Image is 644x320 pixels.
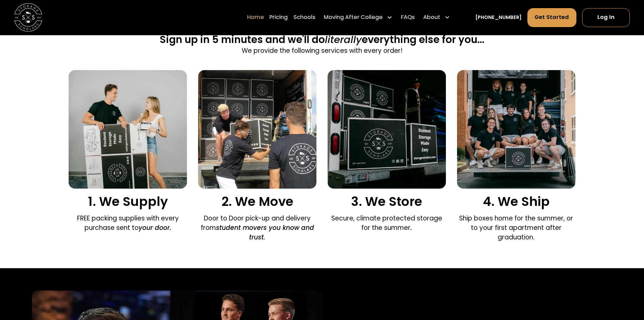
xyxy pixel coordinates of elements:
p: We provide the following services with every order! [160,46,484,56]
a: Get Started [527,8,577,27]
a: Schools [293,8,315,27]
p: FREE packing supplies with every purchase sent to [69,214,187,233]
div: Moving After College [324,14,383,22]
h2: Sign up in 5 minutes and we'll do everything else for you... [160,33,484,46]
img: We ship your belongings. [457,70,575,189]
div: About [421,8,453,27]
em: . [410,223,412,232]
p: Door to Door pick-up and delivery from [198,214,316,242]
p: Secure, climate protected storage for the summer [328,214,446,233]
div: About [423,14,440,22]
a: FAQs [401,8,415,27]
img: We store your boxes. [328,70,446,189]
a: home [14,3,42,31]
a: [PHONE_NUMBER] [475,14,522,21]
em: your door. [139,223,171,232]
h3: 2. We Move [198,194,316,209]
span: literally [325,33,362,46]
a: Home [247,8,264,27]
img: We supply packing materials. [69,70,187,189]
a: Log In [582,8,630,27]
em: student movers you know and trust. [216,223,314,242]
h3: 4. We Ship [457,194,575,209]
h3: 3. We Store [328,194,446,209]
a: Pricing [269,8,288,27]
img: Storage Scholars main logo [14,3,42,31]
div: Moving After College [321,8,396,27]
h3: 1. We Supply [69,194,187,209]
p: Ship boxes home for the summer, or to your first apartment after graduation. [457,214,575,242]
img: Door to door pick and delivery. [198,70,316,189]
